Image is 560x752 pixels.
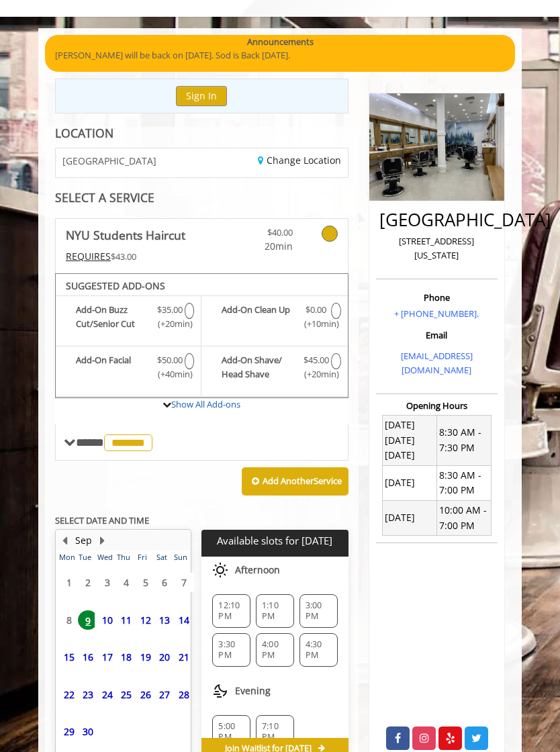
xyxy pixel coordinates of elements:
[218,721,244,743] span: 5:00 PM
[222,353,301,381] b: Add-On Shave/ Head Shave
[116,610,136,630] span: 11
[56,675,75,712] td: Select day22
[78,722,98,741] span: 30
[59,533,70,548] button: Previous Month
[299,594,338,628] div: 3:00 PM
[299,633,338,667] div: 4:30 PM
[171,675,191,712] td: Select day28
[308,367,324,381] span: (+20min )
[56,639,75,675] td: Select day15
[379,210,494,230] h2: [GEOGRAPHIC_DATA]
[262,639,288,661] span: 4:00 PM
[436,500,491,535] td: 10:00 AM - 7:00 PM
[250,239,293,254] span: 20min
[218,600,244,622] span: 12:10 PM
[235,565,280,575] span: Afternoon
[212,633,250,667] div: 3:30 PM
[208,303,340,334] label: Add-On Clean Up
[154,685,175,704] span: 27
[162,367,178,381] span: (+40min )
[56,713,75,750] td: Select day29
[113,602,132,639] td: Select day11
[66,226,185,244] b: NYU Students Haircut
[97,610,118,630] span: 10
[208,353,340,385] label: Add-On Shave/ Head Shave
[262,721,288,743] span: 7:10 PM
[207,535,342,547] p: Available slots for [DATE]
[152,639,171,675] td: Select day20
[95,675,113,712] td: Select day24
[59,647,79,667] span: 15
[304,353,329,367] span: $45.00
[171,602,191,639] td: Select day14
[174,685,194,704] span: 28
[113,551,132,564] th: Thu
[55,191,348,204] div: SELECT A SERVICE
[222,303,301,331] b: Add-On Clean Up
[75,602,94,639] td: Select day9
[250,219,293,254] a: $40.00
[436,465,491,500] td: 8:30 AM - 7:00 PM
[95,602,113,639] td: Select day10
[133,602,152,639] td: Select day12
[56,551,75,564] th: Mon
[136,610,156,630] span: 12
[59,685,79,704] span: 22
[75,675,94,712] td: Select day23
[78,647,98,667] span: 16
[171,398,240,410] a: Show All Add-ons
[306,600,332,622] span: 3:00 PM
[171,551,191,564] th: Sun
[382,415,436,465] td: [DATE] [DATE] [DATE]
[174,610,194,630] span: 14
[97,533,107,548] button: Next Month
[95,639,113,675] td: Select day17
[55,125,113,141] b: LOCATION
[152,551,171,564] th: Sat
[75,533,92,548] button: Sep
[78,685,98,704] span: 23
[379,234,494,263] p: [STREET_ADDRESS][US_STATE]
[379,293,494,302] h3: Phone
[133,639,152,675] td: Select day19
[436,415,491,465] td: 8:30 AM - 7:30 PM
[62,156,156,166] span: [GEOGRAPHIC_DATA]
[212,594,250,628] div: 12:10 PM
[235,686,271,696] span: Evening
[379,330,494,340] h3: Email
[55,514,149,526] b: SELECT DATE AND TIME
[218,639,244,661] span: 3:30 PM
[174,647,194,667] span: 21
[306,639,332,661] span: 4:30 PM
[256,715,294,749] div: 7:10 PM
[263,475,342,487] b: Add Another Service
[116,647,136,667] span: 18
[133,675,152,712] td: Select day26
[258,154,341,167] a: Change Location
[113,675,132,712] td: Select day25
[242,467,348,496] button: Add AnotherService
[97,647,118,667] span: 17
[247,35,314,49] b: Announcements
[62,353,194,385] label: Add-On Facial
[113,639,132,675] td: Select day18
[55,48,505,62] p: [PERSON_NAME] will be back on [DATE]. Sod is Back [DATE].
[97,685,118,704] span: 24
[152,675,171,712] td: Select day27
[157,353,183,367] span: $50.00
[76,303,155,331] b: Add-On Buzz Cut/Senior Cut
[66,250,111,263] span: This service needs some Advance to be paid before we block your appointment
[382,465,436,500] td: [DATE]
[116,685,136,704] span: 25
[401,350,473,376] a: [EMAIL_ADDRESS][DOMAIN_NAME]
[55,273,348,398] div: NYU Students Haircut Add-onS
[136,685,156,704] span: 26
[59,722,79,741] span: 29
[376,401,498,410] h3: Opening Hours
[78,610,98,630] span: 9
[152,602,171,639] td: Select day13
[212,683,228,699] img: evening slots
[75,639,94,675] td: Select day16
[308,317,324,331] span: (+10min )
[306,303,326,317] span: $0.00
